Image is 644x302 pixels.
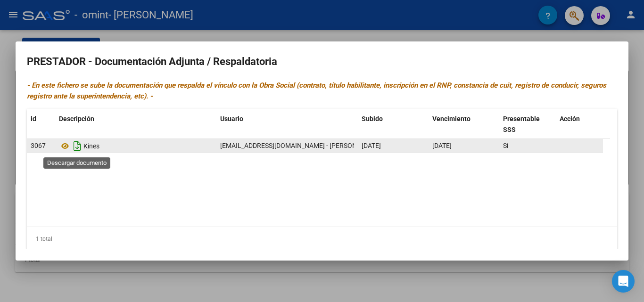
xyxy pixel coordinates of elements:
[59,115,94,122] span: Descripción
[362,115,383,122] span: Subido
[220,142,380,149] span: [EMAIL_ADDRESS][DOMAIN_NAME] - [PERSON_NAME]
[31,115,36,122] span: id
[216,109,358,140] datatable-header-cell: Usuario
[499,109,556,140] datatable-header-cell: Presentable SSS
[362,142,381,149] span: [DATE]
[429,109,499,140] datatable-header-cell: Vencimiento
[612,270,635,293] div: Open Intercom Messenger
[55,109,216,140] datatable-header-cell: Descripción
[27,227,617,251] div: 1 total
[83,142,99,150] span: Kines
[358,109,429,140] datatable-header-cell: Subido
[503,142,508,149] span: Sí
[31,142,46,149] span: 3067
[432,142,452,149] span: [DATE]
[27,81,606,100] i: - En este fichero se sube la documentación que respalda el vínculo con la Obra Social (contrato, ...
[27,53,617,71] h2: PRESTADOR - Documentación Adjunta / Respaldatoria
[220,115,243,122] span: Usuario
[503,115,540,133] span: Presentable SSS
[560,115,580,122] span: Acción
[556,109,603,140] datatable-header-cell: Acción
[27,109,55,140] datatable-header-cell: id
[432,115,471,122] span: Vencimiento
[71,139,83,154] i: Descargar documento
